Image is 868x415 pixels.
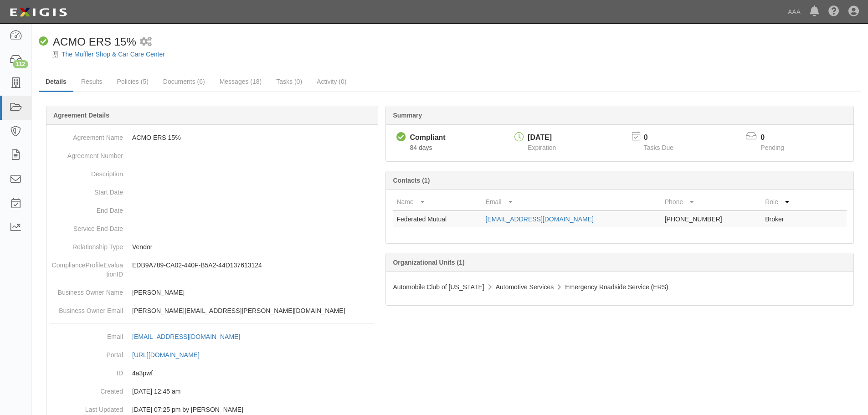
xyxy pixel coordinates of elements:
dt: Agreement Number [50,147,123,160]
a: [EMAIL_ADDRESS][DOMAIN_NAME] [132,333,250,340]
dt: ID [50,364,123,378]
th: Role [761,194,810,210]
dt: Business Owner Name [50,283,123,297]
span: Tasks Due [644,144,673,151]
dt: Agreement Name [50,128,123,142]
div: ACMO ERS 15% [39,34,136,50]
div: 112 [13,60,28,68]
dt: Start Date [50,183,123,197]
th: Name [393,194,482,210]
div: [DATE] [528,133,556,143]
span: Pending [760,144,784,151]
th: Email [482,194,661,210]
th: Phone [661,194,761,210]
dd: 4a3pwf [50,364,374,382]
div: [EMAIL_ADDRESS][DOMAIN_NAME] [132,332,240,341]
dt: Business Owner Email [50,302,123,315]
span: Automotive Services [496,283,554,291]
dd: Vendor [50,238,374,256]
a: AAA [783,3,805,21]
a: [EMAIL_ADDRESS][DOMAIN_NAME] [486,215,594,223]
dt: Created [50,382,123,396]
a: Messages (18) [213,72,269,91]
div: Compliant [410,133,445,143]
dt: Service End Date [50,220,123,233]
dt: End Date [50,201,123,215]
a: Activity (0) [310,72,353,91]
span: Emergency Roadside Service (ERS) [565,283,668,291]
dt: Relationship Type [50,238,123,251]
p: EDB9A789-CA02-440F-B5A2-44D137613124 [132,261,374,270]
img: logo-5460c22ac91f19d4615b14bd174203de0afe785f0fc80cf4dbbc73dc1793850b.png [7,4,70,20]
p: [PERSON_NAME] [132,288,374,297]
b: Summary [393,112,422,119]
a: Details [39,72,73,92]
b: Agreement Details [53,112,109,119]
i: 1 scheduled workflow [140,37,152,47]
span: Expiration [528,144,556,151]
b: Organizational Units (1) [393,259,464,266]
a: The Muffler Shop & Car Care Center [62,51,165,58]
b: Contacts (1) [393,177,430,184]
i: Compliant [39,37,48,46]
a: Results [74,72,109,91]
i: Compliant [396,133,406,142]
dt: ComplianceProfileEvaluationID [50,256,123,279]
span: Automobile Club of [US_STATE] [393,283,484,291]
a: Tasks (0) [269,72,309,91]
p: 0 [760,133,795,143]
dt: Email [50,328,123,341]
p: [PERSON_NAME][EMAIL_ADDRESS][PERSON_NAME][DOMAIN_NAME] [132,306,374,315]
p: 0 [644,133,685,143]
span: Since 06/20/2025 [410,144,432,151]
td: Broker [761,210,810,227]
span: ACMO ERS 15% [53,36,136,48]
i: Help Center - Complianz [828,6,839,17]
a: Policies (5) [110,72,155,91]
dt: Portal [50,346,123,359]
a: Documents (6) [156,72,212,91]
a: [URL][DOMAIN_NAME] [132,351,210,359]
dt: Last Updated [50,400,123,414]
td: [PHONE_NUMBER] [661,210,761,227]
dd: [DATE] 12:45 am [50,382,374,400]
dd: ACMO ERS 15% [50,128,374,147]
td: Federated Mutual [393,210,482,227]
dt: Description [50,165,123,179]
